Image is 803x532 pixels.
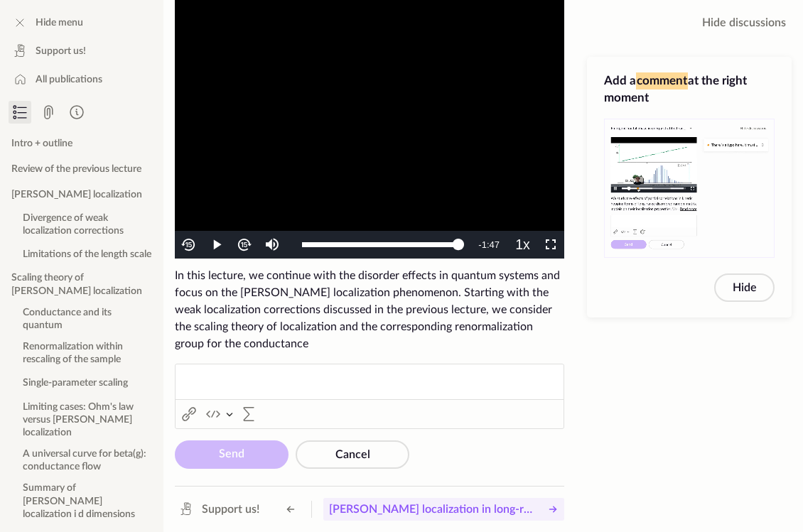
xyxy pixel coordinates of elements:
span: Support us! [36,44,86,58]
span: 1:47 [482,239,500,250]
span: comment [636,72,688,89]
button: Hide [714,273,775,302]
button: Cancel [296,440,409,469]
button: [PERSON_NAME] localization in long-range models [323,498,564,521]
a: Support us! [172,498,265,521]
button: Send [175,440,289,469]
button: Mute [258,231,286,259]
div: Progress Bar [302,242,462,247]
button: Fullscreen [537,231,564,259]
h3: Add a at the right moment [604,72,775,107]
img: forth [236,237,252,253]
span: In this lecture, we continue with the disorder effects in quantum systems and focus on the [PERSO... [175,270,560,349]
span: Send [219,448,244,460]
img: back [180,237,197,253]
span: [PERSON_NAME] localization in long-range models [329,501,537,518]
button: Playback Rate [509,231,537,259]
span: Cancel [335,449,370,460]
span: Hide menu [36,16,83,30]
span: - [478,239,481,250]
button: Play [203,231,230,259]
span: Hide discussions [702,14,786,31]
span: All publications [36,72,102,87]
span: Support us! [202,501,259,518]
